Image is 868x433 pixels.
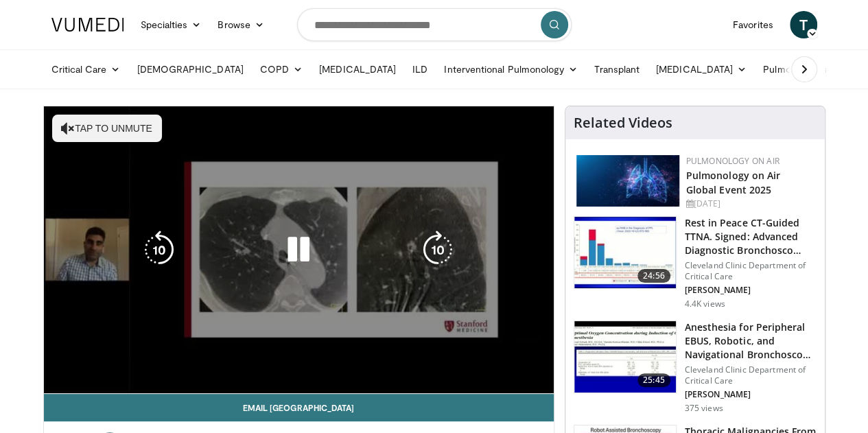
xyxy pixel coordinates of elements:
span: 24:56 [637,269,670,283]
a: Browse [209,11,272,38]
p: 375 views [685,403,723,414]
input: Search topics, interventions [297,8,572,41]
p: [PERSON_NAME] [685,389,817,400]
a: ILD [404,56,436,83]
a: Interventional Pulmonology [436,56,586,83]
a: [MEDICAL_DATA] [311,56,404,83]
a: 25:45 Anesthesia for Peripheral EBUS, Robotic, and Navigational Bronchosco… Cleveland Clinic Depa... [574,320,817,414]
a: [MEDICAL_DATA] [648,56,755,83]
a: T [790,11,817,38]
button: Tap to unmute [52,115,162,142]
h4: Related Videos [574,115,672,131]
h3: Rest in Peace CT-Guided TTNA. Signed: Advanced Diagnostic Bronchosco… [685,216,817,257]
img: 8e3631fa-1f2d-4525-9a30-a37646eef5fe.150x105_q85_crop-smart_upscale.jpg [574,217,676,288]
a: [DEMOGRAPHIC_DATA] [129,56,252,83]
p: 4.4K views [685,299,725,309]
a: Pulmonology on Air Global Event 2025 [686,169,781,196]
p: Cleveland Clinic Department of Critical Care [685,260,817,282]
a: Specialties [132,11,210,38]
div: [DATE] [686,198,814,210]
a: COPD [252,56,311,83]
a: Transplant [586,56,648,83]
p: Cleveland Clinic Department of Critical Care [685,364,817,386]
a: Favorites [725,11,782,38]
span: 25:45 [637,373,670,387]
a: Critical Care [43,56,129,83]
h3: Anesthesia for Peripheral EBUS, Robotic, and Navigational Bronchosco… [685,320,817,362]
a: Email [GEOGRAPHIC_DATA] [44,394,554,421]
img: ba18d8f0-9906-4a98-861f-60482623d05e.jpeg.150x105_q85_autocrop_double_scale_upscale_version-0.2.jpg [576,155,679,207]
video-js: Video Player [44,106,554,394]
img: VuMedi Logo [51,18,124,32]
a: Pulmonology on Air [686,155,779,167]
a: 24:56 Rest in Peace CT-Guided TTNA. Signed: Advanced Diagnostic Bronchosco… Cleveland Clinic Depa... [574,216,817,309]
p: [PERSON_NAME] [685,285,817,296]
img: 439ac2c9-7e72-40c5-84cd-4e27905506ca.150x105_q85_crop-smart_upscale.jpg [574,321,676,393]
